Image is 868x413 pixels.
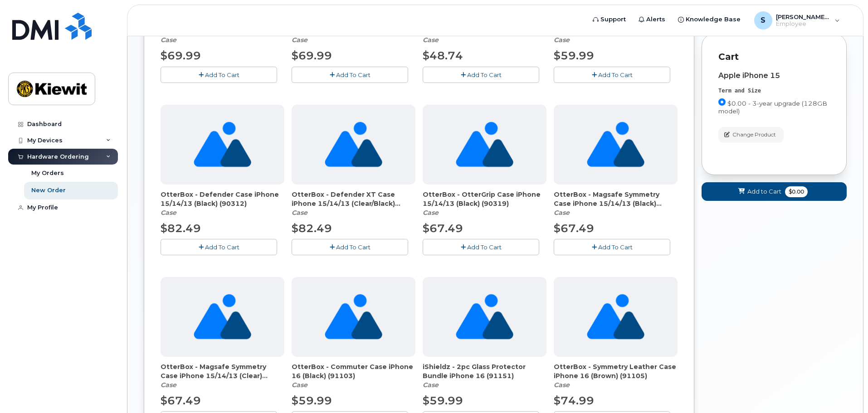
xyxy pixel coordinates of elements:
[702,182,847,201] button: Add to Cart $0.00
[336,71,371,78] span: Add To Cart
[161,239,277,255] button: Add To Cart
[554,222,594,235] span: $67.49
[292,49,332,62] span: $69.99
[467,243,502,251] span: Add To Cart
[292,36,307,44] em: Case
[423,362,546,389] div: iShieldz - 2pc Glass Protector Bundle iPhone 16 (91151)
[423,362,546,380] span: iShieldz - 2pc Glass Protector Bundle iPhone 16 (91151)
[554,190,678,208] span: OtterBox - Magsafe Symmetry Case iPhone 15/14/13 (Black) (90314)
[554,362,678,389] div: OtterBox - Symmetry Leather Case iPhone 16 (Brown) (91105)
[761,15,766,26] span: S
[587,105,644,185] img: no_image_found-2caef05468ed5679b831cfe6fc140e25e0c280774317ffc20a367ab7fd17291e.png
[292,190,415,217] div: OtterBox - Defender XT Case iPhone 15/14/13 (Clear/Black) (90313)
[161,394,201,407] span: $67.49
[423,209,439,217] em: Case
[785,186,808,197] span: $0.00
[554,394,594,407] span: $74.99
[292,67,408,83] button: Add To Cart
[776,20,830,28] span: Employee
[554,239,670,255] button: Add To Cart
[161,381,176,389] em: Case
[325,277,382,357] img: no_image_found-2caef05468ed5679b831cfe6fc140e25e0c280774317ffc20a367ab7fd17291e.png
[292,239,408,255] button: Add To Cart
[598,71,633,78] span: Add To Cart
[686,15,741,24] span: Knowledge Base
[194,277,251,357] img: no_image_found-2caef05468ed5679b831cfe6fc140e25e0c280774317ffc20a367ab7fd17291e.png
[554,381,570,389] em: Case
[161,36,176,44] em: Case
[423,394,463,407] span: $59.99
[467,71,502,78] span: Add To Cart
[718,87,830,95] div: Term and Size
[456,105,513,185] img: no_image_found-2caef05468ed5679b831cfe6fc140e25e0c280774317ffc20a367ab7fd17291e.png
[423,222,463,235] span: $67.49
[672,10,747,29] a: Knowledge Base
[292,394,332,407] span: $59.99
[423,190,546,208] span: OtterBox - OtterGrip Case iPhone 15/14/13 (Black) (90319)
[292,362,415,389] div: OtterBox - Commuter Case iPhone 16 (Black) (91103)
[776,13,830,20] span: [PERSON_NAME].[PERSON_NAME]
[747,187,781,196] span: Add to Cart
[587,277,644,357] img: no_image_found-2caef05468ed5679b831cfe6fc140e25e0c280774317ffc20a367ab7fd17291e.png
[336,243,371,251] span: Add To Cart
[456,277,513,357] img: no_image_found-2caef05468ed5679b831cfe6fc140e25e0c280774317ffc20a367ab7fd17291e.png
[292,190,415,208] span: OtterBox - Defender XT Case iPhone 15/14/13 (Clear/Black) (90313)
[161,49,201,62] span: $69.99
[423,67,539,83] button: Add To Cart
[632,10,672,29] a: Alerts
[292,209,307,217] em: Case
[718,72,830,80] div: Apple iPhone 15
[423,36,439,44] em: Case
[161,190,284,217] div: OtterBox - Defender Case iPhone 15/14/13 (Black) (90312)
[423,190,546,217] div: OtterBox - OtterGrip Case iPhone 15/14/13 (Black) (90319)
[748,11,846,29] div: scott.gregory
[205,71,239,78] span: Add To Cart
[554,36,570,44] em: Case
[554,209,570,217] em: Case
[194,105,251,185] img: no_image_found-2caef05468ed5679b831cfe6fc140e25e0c280774317ffc20a367ab7fd17291e.png
[161,362,284,389] div: OtterBox - Magsafe Symmetry Case iPhone 15/14/13 (Clear) (90315)
[161,190,284,208] span: OtterBox - Defender Case iPhone 15/14/13 (Black) (90312)
[718,98,726,106] input: $0.00 - 3-year upgrade (128GB model)
[718,127,784,143] button: Change Product
[718,100,827,115] span: $0.00 - 3-year upgrade (128GB model)
[554,49,594,62] span: $59.99
[586,10,632,29] a: Support
[161,209,176,217] em: Case
[161,362,284,380] span: OtterBox - Magsafe Symmetry Case iPhone 15/14/13 (Clear) (90315)
[554,190,678,217] div: OtterBox - Magsafe Symmetry Case iPhone 15/14/13 (Black) (90314)
[718,50,830,63] p: Cart
[161,67,277,83] button: Add To Cart
[161,222,201,235] span: $82.49
[732,131,776,139] span: Change Product
[292,381,307,389] em: Case
[292,222,332,235] span: $82.49
[600,15,626,24] span: Support
[423,381,439,389] em: Case
[598,243,633,251] span: Add To Cart
[646,15,665,24] span: Alerts
[829,374,861,406] iframe: Messenger Launcher
[423,49,463,62] span: $48.74
[423,239,539,255] button: Add To Cart
[554,67,670,83] button: Add To Cart
[554,362,678,380] span: OtterBox - Symmetry Leather Case iPhone 16 (Brown) (91105)
[205,243,239,251] span: Add To Cart
[325,105,382,185] img: no_image_found-2caef05468ed5679b831cfe6fc140e25e0c280774317ffc20a367ab7fd17291e.png
[292,362,415,380] span: OtterBox - Commuter Case iPhone 16 (Black) (91103)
